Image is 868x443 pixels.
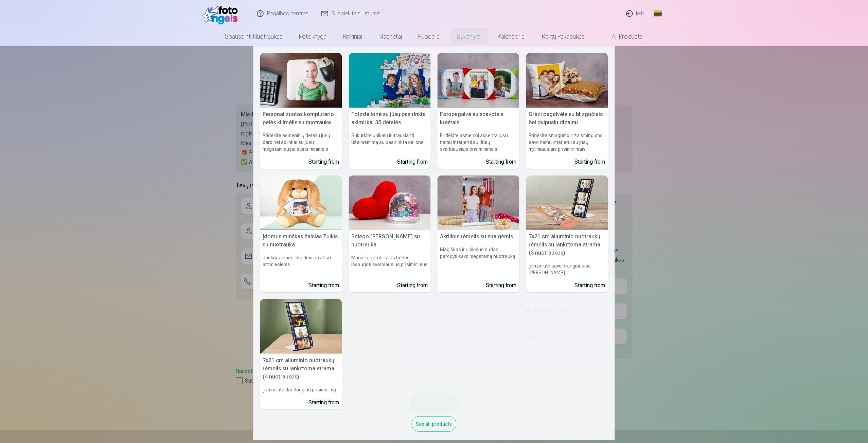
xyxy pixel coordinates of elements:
[260,252,342,279] h6: Jauki ir asmeniška dovana Jūsų artimiesiems
[526,108,608,129] h5: Graži pagalvėlė su blizgučiais bei dvipusiu dizainu
[309,158,339,166] div: Starting from
[438,176,519,230] img: Akrilinis rėmelis su snaigėmis
[349,176,431,230] img: Sniego kamuolys su nuotrauka
[526,176,608,293] a: 7x21 cm aliuminio nuotraukų rėmelis su lankstoma atrama (3 nuotraukos)7x21 cm aliuminio nuotraukų...
[349,252,431,279] h6: Magiškas ir unikalus būdas išsaugoti svarbiausius prisiminimus
[526,176,608,230] img: 7x21 cm aliuminio nuotraukų rėmelis su lankstoma atrama (3 nuotraukos)
[291,27,335,46] a: Fotoknyga
[526,230,608,260] h5: 7x21 cm aliuminio nuotraukų rėmelis su lankstoma atrama (3 nuotraukos)
[309,281,339,290] div: Starting from
[438,108,519,129] h5: Fotopagalvė su spavotais kraštais
[486,281,517,290] div: Starting from
[438,230,519,243] h5: Akrilinis rėmelis su snaigėmis
[575,281,605,290] div: Starting from
[349,108,431,129] h5: Fotodėlionė su jūsų pasirinkta akimirka. 35 detalės
[371,27,410,46] a: Magnetai
[260,354,342,384] h5: 7x21 cm aliuminio nuotraukų rėmelis su lankstoma atrama (4 nuotraukos)
[449,27,490,46] a: Suvenyrai
[412,416,457,432] div: See all products
[438,243,519,279] h6: Magiškas ir unikalus būdas parodyti savo mėgstamą nuotrauką
[260,384,342,396] h6: Įamžinkite dar daugiau prisiminimų
[202,3,242,24] img: /fa2
[335,27,371,46] a: Rinkiniai
[534,27,593,46] a: Raktų pakabukas
[309,399,339,407] div: Starting from
[260,108,342,129] h5: Personalizuotas kompiuterio pelės kilimėlis su nuotrauka
[593,27,651,46] a: All products
[438,176,519,293] a: Akrilinis rėmelis su snaigėmisAkrilinis rėmelis su snaigėmisMagiškas ir unikalus būdas parodyti s...
[486,158,517,166] div: Starting from
[397,158,428,166] div: Starting from
[349,230,431,252] h5: Sniego [PERSON_NAME] su nuotrauka
[260,176,342,230] img: Įdomus minškas žaislas Zuikis su nuotrauka
[349,176,431,293] a: Sniego kamuolys su nuotraukaSniego [PERSON_NAME] su nuotraukaMagiškas ir unikalus būdas išsaugoti...
[260,53,342,108] img: Personalizuotas kompiuterio pelės kilimėlis su nuotrauka
[349,53,431,108] img: Fotodėlionė su jūsų pasirinkta akimirka. 35 detalės
[526,53,608,169] a: Graži pagalvėlė su blizgučiais bei dvipusiu dizainuGraži pagalvėlė su blizgučiais bei dvipusiu di...
[397,281,428,290] div: Starting from
[412,420,457,427] a: See all products
[260,176,342,293] a: Įdomus minškas žaislas Zuikis su nuotraukaĮdomus minškas žaislas Zuikis su nuotraukaJauki ir asme...
[349,53,431,169] a: Fotodėlionė su jūsų pasirinkta akimirka. 35 detalėsFotodėlionė su jūsų pasirinkta akimirka. 35 de...
[490,27,534,46] a: Kalendoriai
[526,260,608,279] h6: Įamžinkite savo brangiausias [PERSON_NAME]
[438,53,519,169] a: Fotopagalvė su spavotais kraštaisFotopagalvė su spavotais kraštaisPridėkite asmeninį akcentą jūsų...
[410,27,449,46] a: Puodeliai
[217,27,291,46] a: Spausdinti nuotraukas
[260,299,342,409] a: 7x21 cm aliuminio nuotraukų rėmelis su lankstoma atrama (4 nuotraukos)7x21 cm aliuminio nuotraukų...
[526,129,608,155] h6: Pridėkite smagumo ir žaismingumo savo namų interjerui su jūsų mylimiausiais prisiminimais
[260,129,342,155] h6: Pridėkite asmeninių detalių jūsų darbinei aplinkai su jūsų mėgstamiausiais prisiminimais
[260,53,342,169] a: Personalizuotas kompiuterio pelės kilimėlis su nuotraukaPersonalizuotas kompiuterio pelės kilimėl...
[526,53,608,108] img: Graži pagalvėlė su blizgučiais bei dvipusiu dizainu
[438,129,519,155] h6: Pridėkite asmeninį akcentą jūsų namų interjerui su Jūsų svarbiausiais prisiminimais
[260,299,342,354] img: 7x21 cm aliuminio nuotraukų rėmelis su lankstoma atrama (4 nuotraukos)
[260,230,342,252] h5: Įdomus minškas žaislas Zuikis su nuotrauka
[575,158,605,166] div: Starting from
[349,129,431,155] h6: Sukurkite unikalų ir įtraukiantį užsimėmimą su pasirinkta dėlione
[438,53,519,108] img: Fotopagalvė su spavotais kraštais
